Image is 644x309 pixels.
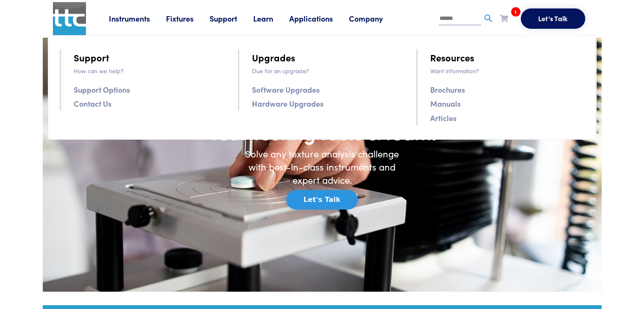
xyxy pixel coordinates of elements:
h1: Your testing tools & team. [153,120,492,144]
a: Articles [430,112,456,124]
a: Company [349,13,399,24]
a: Support [74,50,109,65]
p: Due for an upgrade? [252,66,406,75]
a: Support Options [74,83,130,96]
a: Software Upgrades [252,83,320,96]
a: Upgrades [252,50,295,65]
a: Instruments [109,13,166,24]
a: Fixtures [166,13,210,24]
img: ttc_logo_1x1_v1.0.png [53,2,86,35]
a: Brochures [430,83,465,96]
a: Hardware Upgrades [252,97,323,110]
p: How can we help? [74,66,228,75]
button: Let's Talk [521,8,585,29]
a: Support [210,13,253,24]
button: Let's Talk [286,190,358,210]
a: Manuals [430,97,461,110]
a: Resources [430,50,474,65]
a: Contact Us [74,97,111,110]
h6: Solve any texture analysis challenge with best-in-class instruments and expert advice. [238,147,407,186]
a: Learn [253,13,289,24]
a: Applications [289,13,349,24]
p: Want information? [430,66,584,75]
span: 1 [511,7,520,17]
a: 1 [500,13,508,23]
